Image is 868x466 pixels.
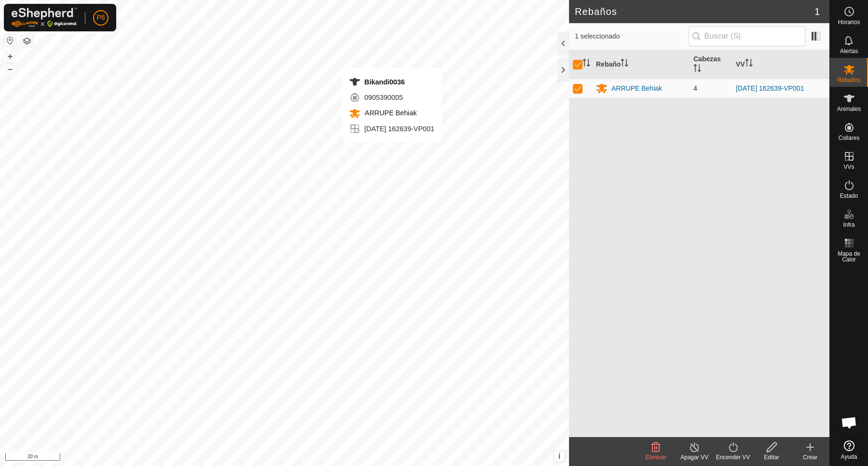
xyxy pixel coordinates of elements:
div: [DATE] 162639-VP001 [349,123,434,135]
div: Editar [752,453,791,462]
button: Capas del Mapa [21,35,33,47]
span: Rebaños [837,77,860,83]
span: Eliminar [645,454,666,461]
div: Encender VV [714,453,752,462]
img: Logo Gallagher [12,8,77,27]
button: + [4,51,16,62]
span: Animales [837,106,861,112]
div: Bikandi0036 [349,76,434,88]
span: VVs [843,164,854,170]
button: – [4,63,16,75]
span: Collares [838,135,859,141]
a: Política de Privacidad [235,453,290,462]
h2: Rebaños [575,6,814,17]
span: i [558,452,560,460]
span: Estado [840,193,858,199]
span: Alertas [840,48,858,54]
div: Crear [791,453,829,462]
a: Contáctenos [302,453,334,462]
span: P6 [96,13,105,23]
th: VV [732,50,829,79]
div: ARRUPE Behiak [611,83,662,94]
span: Mapa de Calor [832,251,866,262]
span: 4 [693,84,697,92]
span: Infra [843,222,854,228]
span: 1 [814,4,820,19]
th: Cabezas [690,50,732,79]
a: [DATE] 162639-VP001 [736,84,804,92]
p-sorticon: Activar para ordenar [693,66,701,73]
a: Ayuda [830,437,868,464]
div: Apagar VV [675,453,714,462]
p-sorticon: Activar para ordenar [583,60,590,68]
div: 0905390005 [349,92,434,103]
input: Buscar (S) [689,26,805,46]
button: Restablecer Mapa [4,35,16,46]
div: Chat abierto [835,408,864,437]
p-sorticon: Activar para ordenar [621,60,628,68]
button: i [554,451,565,462]
p-sorticon: Activar para ordenar [745,60,753,68]
span: Ayuda [841,454,857,460]
span: 1 seleccionado [575,31,689,41]
span: Horarios [838,19,860,25]
span: ARRUPE Behiak [362,109,417,117]
th: Rebaño [592,50,690,79]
